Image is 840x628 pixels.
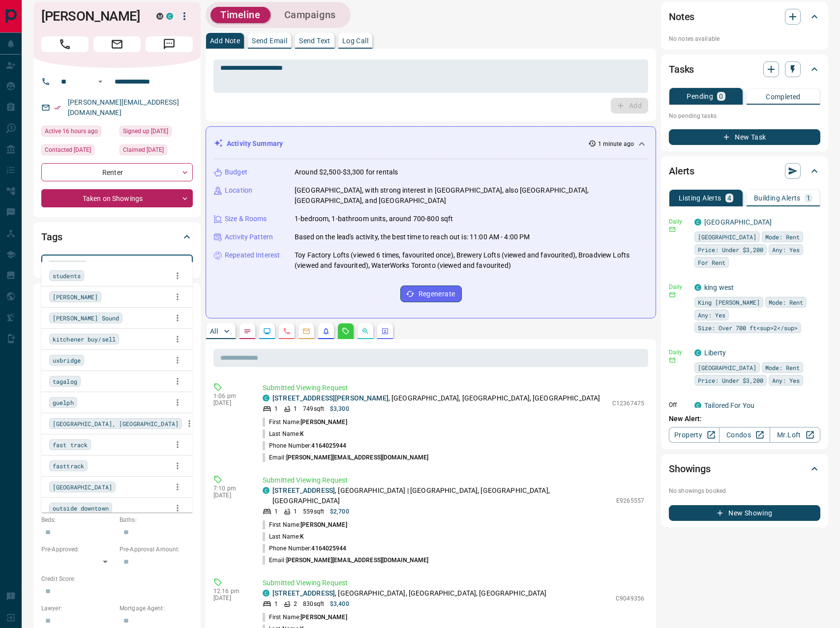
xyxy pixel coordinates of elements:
[120,604,193,613] p: Mortgage Agent:
[311,545,346,552] span: 4164025944
[45,126,98,136] span: Active 16 hours ago
[679,195,721,201] p: Listing Alerts
[272,589,335,597] a: [STREET_ADDRESS]
[213,595,248,601] p: [DATE]
[263,441,347,450] p: Phone Number:
[694,219,701,226] div: condos.ca
[294,599,297,608] p: 2
[704,284,734,291] a: king west
[263,453,428,462] p: Email:
[213,485,248,492] p: 7:10 pm
[243,327,251,335] svg: Notes
[330,599,349,608] p: $3,400
[669,109,820,123] p: No pending tasks
[295,250,648,271] p: Toy Factory Lofts (viewed 6 times, favourited once), Brewery Lofts (viewed and favourited), Broad...
[704,218,772,226] a: [GEOGRAPHIC_DATA]
[300,430,304,437] span: K
[210,37,240,44] p: Add Note
[272,486,335,494] a: [STREET_ADDRESS]
[322,327,330,335] svg: Listing Alerts
[302,327,310,335] svg: Emails
[754,195,801,201] p: Building Alerts
[311,442,346,449] span: 4164025944
[669,461,711,477] h2: Showings
[704,349,726,357] a: Liberty
[704,401,754,409] a: Tailored For You
[225,167,247,177] p: Budget
[698,363,756,372] span: [GEOGRAPHIC_DATA]
[93,36,141,52] span: Email
[166,13,173,20] div: condos.ca
[53,376,77,386] span: tagalog
[274,507,278,516] p: 1
[400,285,462,302] button: Regenerate
[698,232,756,242] span: [GEOGRAPHIC_DATA]
[53,271,81,281] span: students
[53,503,109,513] span: outside downtown
[694,349,701,356] div: condos.ca
[123,145,164,155] span: Claimed [DATE]
[303,404,324,413] p: 749 sqft
[176,257,189,270] button: Close
[669,226,676,233] svg: Email
[263,395,270,401] div: condos.ca
[120,144,193,158] div: Tue Jul 30 2024
[669,486,820,495] p: No showings booked
[41,604,115,613] p: Lawyer:
[263,487,270,494] div: condos.ca
[616,594,644,603] p: C9049356
[669,414,820,424] p: New Alert:
[294,404,297,413] p: 1
[41,574,193,583] p: Credit Score:
[156,13,163,20] div: mrloft.ca
[225,185,252,196] p: Location
[669,163,694,179] h2: Alerts
[53,398,74,407] span: guelph
[669,159,820,183] div: Alerts
[263,429,304,438] p: Last Name:
[41,144,115,158] div: Wed Jul 31 2024
[303,599,324,608] p: 830 sqft
[669,9,694,25] h2: Notes
[120,515,193,524] p: Baths:
[286,454,429,461] span: [PERSON_NAME][EMAIL_ADDRESS][DOMAIN_NAME]
[123,126,168,136] span: Signed up [DATE]
[263,520,347,529] p: First Name:
[807,195,810,201] p: 1
[263,578,644,588] p: Submitted Viewing Request
[698,310,725,320] span: Any: Yes
[263,383,644,393] p: Submitted Viewing Request
[698,297,760,307] span: King [PERSON_NAME]
[213,492,248,499] p: [DATE]
[719,93,723,100] p: 0
[286,557,429,564] span: [PERSON_NAME][EMAIL_ADDRESS][DOMAIN_NAME]
[274,599,278,608] p: 1
[53,292,98,302] span: [PERSON_NAME]
[295,167,398,177] p: Around $2,500-$3,300 for rentals
[669,34,820,43] p: No notes available
[698,375,763,385] span: Price: Under $3,200
[669,57,820,81] div: Tasks
[53,355,81,365] span: uxbridge
[41,163,193,181] div: Renter
[687,93,713,100] p: Pending
[213,588,248,595] p: 12:16 pm
[303,507,324,516] p: 559 sqft
[342,37,368,44] p: Log Call
[252,37,287,44] p: Send Email
[263,590,270,597] div: condos.ca
[300,521,347,528] span: [PERSON_NAME]
[54,104,61,111] svg: Email Verified
[41,36,89,52] span: Call
[53,419,179,428] span: [GEOGRAPHIC_DATA], [GEOGRAPHIC_DATA]
[210,7,270,23] button: Timeline
[669,457,820,481] div: Showings
[669,357,676,364] svg: Email
[295,214,453,224] p: 1-bedroom, 1-bathroom units, around 700-800 sqft
[765,232,800,242] span: Mode: Rent
[361,327,369,335] svg: Opportunities
[698,323,798,333] span: Size: Over 700 ft<sup>2</sup>
[598,140,634,148] p: 1 minute ago
[669,129,820,145] button: New Task
[41,225,193,249] div: Tags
